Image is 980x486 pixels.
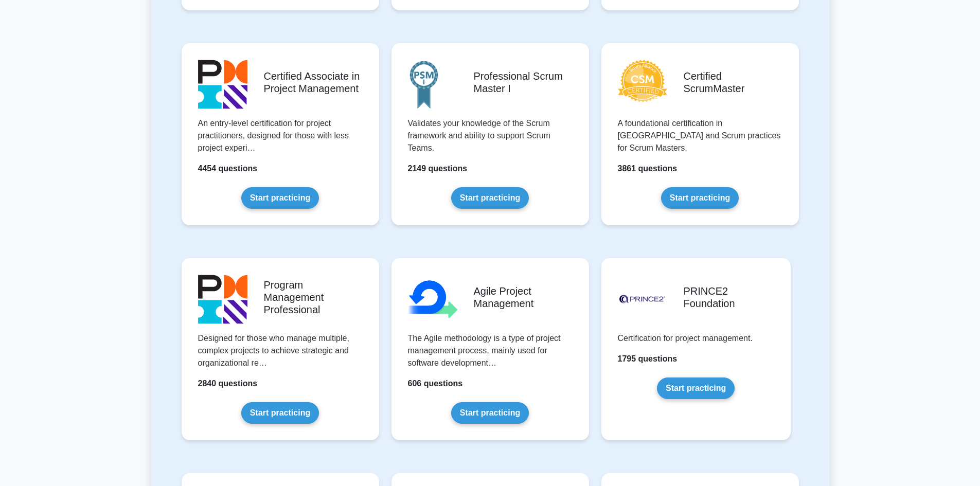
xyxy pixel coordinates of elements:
a: Start practicing [657,377,735,399]
a: Start practicing [451,402,529,424]
a: Start practicing [451,187,529,209]
a: Start practicing [241,402,319,424]
a: Start practicing [241,187,319,209]
a: Start practicing [661,187,739,209]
